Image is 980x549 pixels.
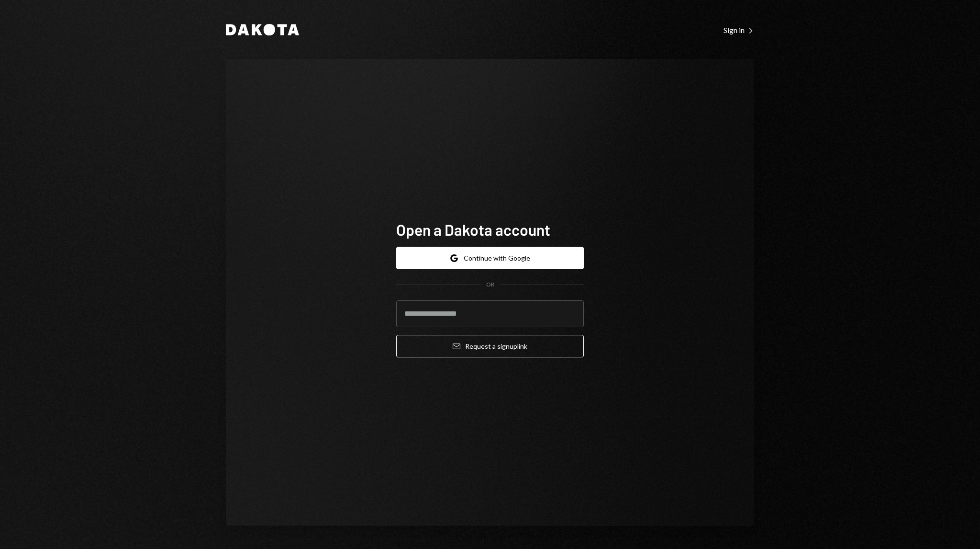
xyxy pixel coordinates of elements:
[396,335,584,357] button: Request a signuplink
[724,25,754,35] div: Sign in
[724,24,754,35] a: Sign in
[396,220,584,239] h1: Open a Dakota account
[486,281,494,289] div: OR
[396,247,584,269] button: Continue with Google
